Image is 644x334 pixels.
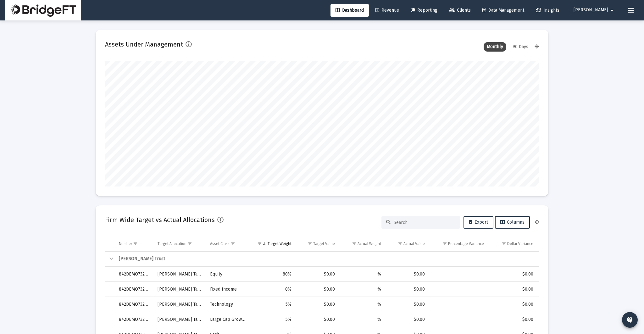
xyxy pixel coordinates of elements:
span: Reporting [411,8,437,13]
td: 842DEMO73264 [114,267,153,282]
div: Target Value [313,241,335,246]
span: [PERSON_NAME] [574,8,608,13]
div: $0.00 [493,301,533,308]
td: Column Percentage Variance [429,236,488,251]
mat-icon: arrow_drop_down [608,4,616,17]
div: 8% [254,286,291,292]
span: Show filter options for column 'Actual Weight' [352,241,357,246]
div: $0.00 [300,286,335,292]
button: Columns [495,216,530,229]
div: $0.00 [493,271,533,277]
span: Show filter options for column 'Target Value' [308,241,312,246]
div: Actual Value [403,241,425,246]
div: $0.00 [390,316,425,323]
div: % [344,286,381,292]
span: Export [469,220,488,225]
span: Revenue [375,8,399,13]
td: Column Target Value [296,236,339,251]
a: Insights [531,4,564,17]
mat-icon: contact_support [626,316,634,324]
td: [PERSON_NAME] Target [153,267,206,282]
div: $0.00 [493,286,533,292]
div: $0.00 [300,301,335,308]
div: 80% [254,271,291,277]
a: Data Management [477,4,529,17]
td: [PERSON_NAME] Target [153,297,206,312]
div: [PERSON_NAME] Trust [119,256,533,262]
span: Show filter options for column 'Actual Value' [398,241,402,246]
td: Column Asset Class [206,236,250,251]
h2: Assets Under Management [105,39,183,49]
div: 5% [254,316,291,323]
a: Revenue [370,4,404,17]
span: Show filter options for column 'Percentage Variance' [442,241,447,246]
span: Clients [449,8,471,13]
a: Reporting [406,4,442,17]
div: Asset Class [210,241,230,246]
div: Percentage Variance [448,241,484,246]
div: % [344,301,381,308]
div: $0.00 [300,271,335,277]
h2: Firm Wide Target vs Actual Allocations [105,215,215,225]
td: Column Number [114,236,153,251]
td: Equity [206,267,250,282]
div: % [344,271,381,277]
span: Insights [536,8,559,13]
span: Show filter options for column 'Target Weight' [257,241,262,246]
td: Column Target Weight [250,236,296,251]
div: $0.00 [390,301,425,308]
span: Dashboard [336,8,364,13]
div: $0.00 [300,316,335,323]
span: Show filter options for column 'Number' [133,241,138,246]
td: [PERSON_NAME] Target [153,312,206,327]
div: $0.00 [390,286,425,292]
td: Column Actual Value [386,236,429,251]
img: Dashboard [10,4,76,17]
span: Show filter options for column 'Target Allocation' [187,241,192,246]
span: Show filter options for column 'Asset Class' [230,241,235,246]
td: [PERSON_NAME] Target [153,282,206,297]
td: Column Target Allocation [153,236,206,251]
div: Monthly [484,42,506,52]
a: Clients [444,4,476,17]
td: Large Cap Growth [206,312,250,327]
td: 842DEMO73264 [114,297,153,312]
td: Column Actual Weight [339,236,386,251]
span: Show filter options for column 'Dollar Variance' [502,241,506,246]
td: Collapse [105,252,114,267]
div: Actual Weight [358,241,381,246]
a: Dashboard [330,4,369,17]
button: Export [464,216,493,229]
td: Fixed Income [206,282,250,297]
input: Search [394,220,455,225]
div: % [344,316,381,323]
div: Target Weight [268,241,291,246]
td: Technology [206,297,250,312]
td: Column Dollar Variance [488,236,539,251]
span: Data Management [482,8,524,13]
div: Number [119,241,132,246]
div: $0.00 [390,271,425,277]
td: 842DEMO73264 [114,312,153,327]
div: 90 Days [509,42,531,52]
div: 5% [254,301,291,308]
div: Dollar Variance [507,241,533,246]
div: Target Allocation [158,241,186,246]
div: $0.00 [493,316,533,323]
button: [PERSON_NAME] [566,4,623,16]
td: 842DEMO73264 [114,282,153,297]
span: Columns [500,220,525,225]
